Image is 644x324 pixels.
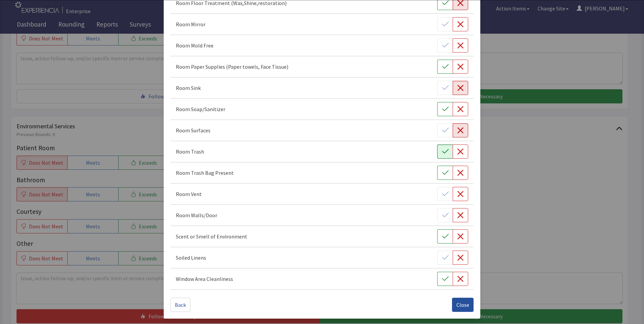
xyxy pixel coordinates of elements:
p: Room Sink [176,84,201,92]
p: Room Paper Supplies (Paper towels, Face Tissue) [176,63,288,71]
p: Room Soap/Sanitizer [176,105,225,113]
span: Back [175,301,186,309]
p: Scent or Smell of Environment [176,232,247,240]
p: Room Vent [176,190,202,198]
button: Close [452,298,474,312]
p: Room Mold Free [176,41,214,50]
p: Room Walls/Door [176,211,217,219]
p: Room Surfaces [176,126,211,134]
button: Back [170,298,190,312]
span: Close [456,301,469,309]
p: Room Trash [176,148,204,156]
p: Window Area Cleanliness [176,275,233,283]
p: Soiled Linens [176,254,206,262]
p: Room Trash Bag Present [176,169,234,177]
p: Room Mirror [176,20,205,28]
